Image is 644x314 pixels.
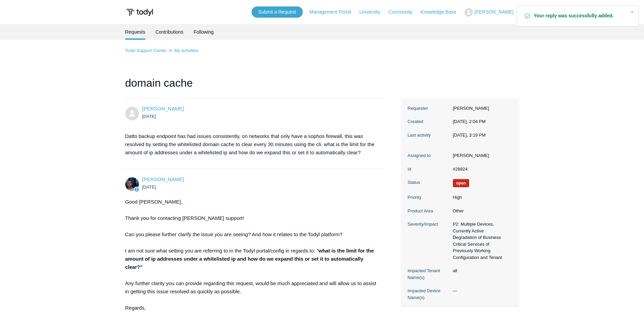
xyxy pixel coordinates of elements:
h1: domain cache [125,75,385,98]
a: Submit a Request [252,6,303,18]
a: University [359,8,387,16]
dd: P2: Multiple Devices, Currently Active Degradation of Business Critical Services of Previously Wo... [449,221,512,261]
dd: #28824 [449,166,512,173]
strong: Your reply was successfully added. [534,13,625,19]
dt: Status [408,179,449,186]
dd: all [449,267,512,274]
li: Requests [125,24,145,40]
img: Todyl Support Center Help Center home page [125,6,154,19]
button: [PERSON_NAME] [464,8,519,17]
a: [PERSON_NAME] [142,176,184,182]
div: Close [627,7,637,17]
dd: Other [449,208,512,214]
dt: Id [408,166,449,173]
a: Contributions [155,24,184,40]
span: [PERSON_NAME] [474,9,513,15]
li: Todyl Support Center [125,48,168,53]
dt: Last activity [408,132,449,139]
a: Following [194,24,214,40]
li: My activities [168,48,198,53]
span: Alic Russell [142,106,184,111]
p: Datto backup endpoint has had issues consistently, on networks that only have a sophos firewall, ... [125,132,379,157]
time: 10/09/2025, 14:12 [142,185,156,190]
dt: Impacted Tenant Name(s) [408,267,449,281]
dd: [PERSON_NAME] [449,152,512,159]
time: 10/09/2025, 14:04 [453,119,486,124]
a: My activities [174,48,198,53]
a: Todyl Support Center [125,48,167,53]
span: We are working on a response for you [453,179,470,187]
strong: what is the limit for the amount of ip addresses under a whitelisted ip and how do we expand this... [125,248,374,270]
a: Community [388,8,419,16]
dt: Impacted Device Name(s) [408,287,449,301]
a: [PERSON_NAME] [142,106,184,111]
time: 10/10/2025, 15:19 [453,133,486,138]
a: Knowledge Base [421,8,463,16]
dt: Product Area [408,208,449,214]
span: Connor Davis [142,176,184,182]
dt: Requester [408,105,449,112]
time: 10/09/2025, 14:04 [142,114,156,119]
dt: Priority [408,194,449,201]
dt: Severity/Impact [408,221,449,228]
dd: — [449,287,512,294]
dd: [PERSON_NAME] [449,105,512,112]
dt: Created [408,118,449,125]
dd: High [449,194,512,201]
dt: Assigned to [408,152,449,159]
a: Management Portal [310,8,358,16]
